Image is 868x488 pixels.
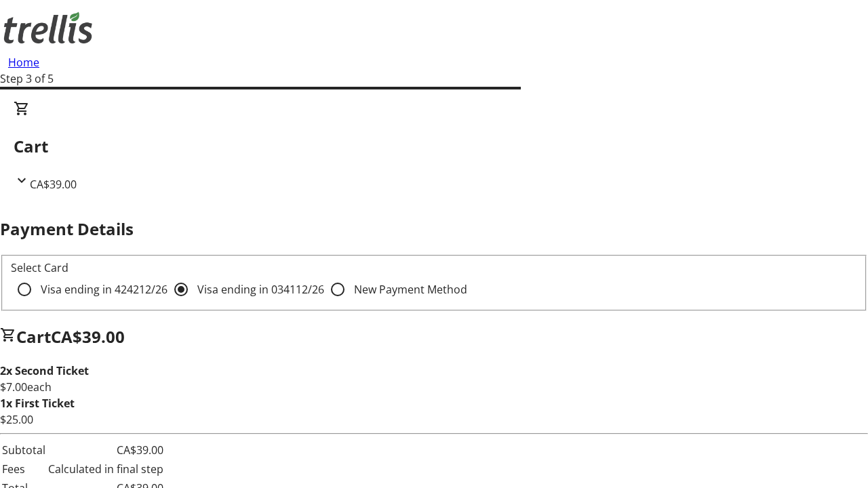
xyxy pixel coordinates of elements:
[41,282,167,297] span: Visa ending in 4242
[11,260,857,276] div: Select Card
[1,441,46,459] td: Subtotal
[51,325,125,348] span: CA$39.00
[14,134,854,159] h2: Cart
[351,281,467,298] label: New Payment Method
[197,282,324,297] span: Visa ending in 0341
[14,100,854,192] div: CartCA$39.00
[30,177,77,192] span: CA$39.00
[47,441,164,459] td: CA$39.00
[296,282,324,297] span: 12/26
[1,460,46,478] td: Fees
[16,325,51,348] span: Cart
[139,282,167,297] span: 12/26
[47,460,164,478] td: Calculated in final step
